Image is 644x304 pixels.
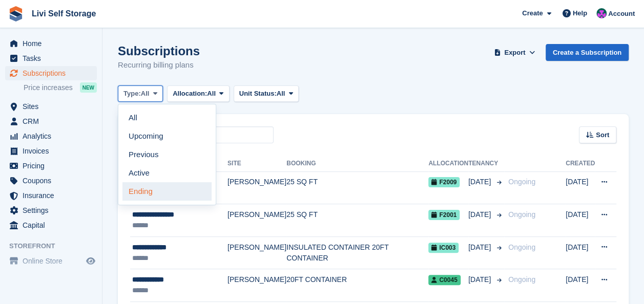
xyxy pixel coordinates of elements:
[122,182,212,201] a: Ending
[227,171,286,204] td: [PERSON_NAME]
[428,210,460,220] span: F2001
[122,127,212,145] a: Upcoming
[5,173,97,188] a: menu
[286,204,428,237] td: 25 SQ FT
[23,51,84,66] span: Tasks
[227,204,286,237] td: [PERSON_NAME]
[5,129,97,143] a: menu
[23,114,84,128] span: CRM
[566,236,595,269] td: [DATE]
[608,9,635,19] span: Account
[508,210,535,219] span: Ongoing
[234,85,299,102] button: Unit Status: All
[227,156,286,172] th: Site
[277,89,285,99] span: All
[28,5,100,22] a: Livi Self Storage
[508,243,535,251] span: Ongoing
[227,269,286,302] td: [PERSON_NAME]
[468,156,504,172] th: Tenancy
[504,48,525,58] span: Export
[508,275,535,284] span: Ongoing
[428,275,460,285] span: C0045
[239,89,277,99] span: Unit Status:
[508,178,535,186] span: Ongoing
[522,8,543,18] span: Create
[468,209,493,220] span: [DATE]
[122,145,212,164] a: Previous
[566,171,595,204] td: [DATE]
[8,6,24,21] img: stora-icon-8386f47178a22dfd0bd8f6a31ec36ba5ce8667c1dd55bd0f319d3a0aa187defe.svg
[23,66,84,80] span: Subscriptions
[5,254,97,268] a: menu
[428,156,468,172] th: Allocation
[5,218,97,232] a: menu
[286,156,428,172] th: Booking
[167,85,230,102] button: Allocation: All
[207,89,216,99] span: All
[23,159,84,173] span: Pricing
[85,255,97,267] a: Preview store
[123,89,141,99] span: Type:
[80,82,97,93] div: NEW
[23,203,84,218] span: Settings
[24,83,73,93] span: Price increases
[5,144,97,158] a: menu
[5,159,97,173] a: menu
[566,156,595,172] th: Created
[5,99,97,114] a: menu
[173,89,207,99] span: Allocation:
[118,44,200,58] h1: Subscriptions
[5,114,97,128] a: menu
[23,254,84,268] span: Online Store
[23,36,84,51] span: Home
[5,66,97,80] a: menu
[23,188,84,203] span: Insurance
[5,36,97,51] a: menu
[286,236,428,269] td: INSULATED CONTAINER 20FT CONTAINER
[141,89,150,99] span: All
[286,269,428,302] td: 20FT CONTAINER
[9,241,102,251] span: Storefront
[23,99,84,114] span: Sites
[23,129,84,143] span: Analytics
[23,218,84,232] span: Capital
[5,203,97,218] a: menu
[5,51,97,66] a: menu
[596,130,609,140] span: Sort
[122,108,212,127] a: All
[24,82,97,93] a: Price increases NEW
[566,204,595,237] td: [DATE]
[286,171,428,204] td: 25 SQ FT
[23,173,84,188] span: Coupons
[118,59,200,71] p: Recurring billing plans
[5,188,97,203] a: menu
[596,8,607,18] img: Graham Cameron
[546,44,629,61] a: Create a Subscription
[468,274,493,285] span: [DATE]
[122,164,212,182] a: Active
[23,144,84,158] span: Invoices
[468,177,493,187] span: [DATE]
[468,242,493,253] span: [DATE]
[428,177,460,187] span: F2009
[573,8,587,18] span: Help
[566,269,595,302] td: [DATE]
[428,243,459,253] span: IC003
[227,236,286,269] td: [PERSON_NAME]
[492,44,537,61] button: Export
[118,85,163,102] button: Type: All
